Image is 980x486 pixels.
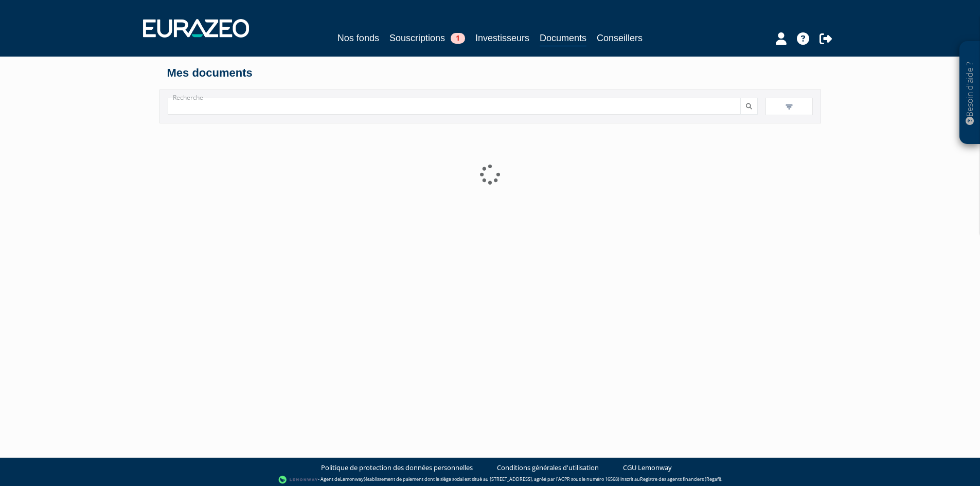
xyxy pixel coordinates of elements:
p: Besoin d'aide ? [964,47,976,139]
a: Politique de protection des données personnelles [321,463,473,473]
a: Registre des agents financiers (Regafi) [640,476,721,483]
a: Conditions générales d'utilisation [497,463,599,473]
a: Nos fonds [337,31,379,45]
span: 1 [451,33,465,44]
a: Souscriptions1 [389,31,465,45]
a: Documents [540,31,586,47]
img: 1732889491-logotype_eurazeo_blanc_rvb.png [143,19,249,38]
input: Recherche [168,98,741,115]
a: Lemonway [340,476,364,483]
a: Conseillers [597,31,643,45]
h4: Mes documents [167,67,813,79]
img: logo-lemonway.png [278,475,318,485]
img: filter.svg [785,102,794,112]
div: - Agent de (établissement de paiement dont le siège social est situé au [STREET_ADDRESS], agréé p... [10,475,970,485]
a: CGU Lemonway [623,463,672,473]
a: Investisseurs [475,31,529,45]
